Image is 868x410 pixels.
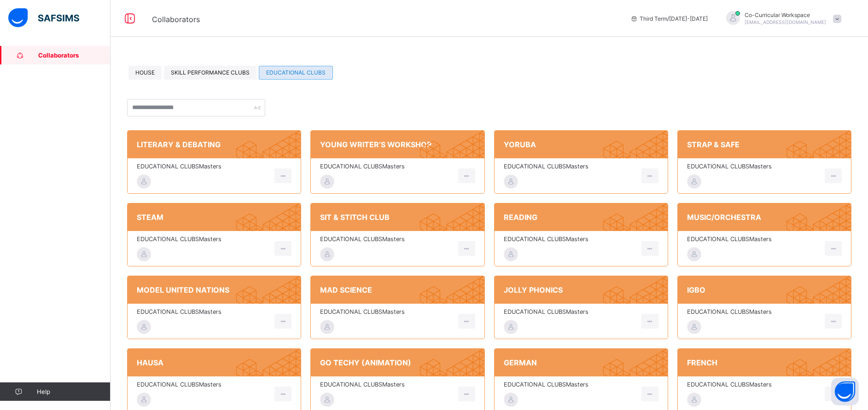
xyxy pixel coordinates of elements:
[687,140,842,149] span: STRAP & SAFE
[504,308,637,315] span: EDUCATIONAL CLUBS Masters
[687,285,842,295] span: IGBO
[494,276,668,339] div: JOLLY PHONICS
[504,140,658,149] span: YORUBA
[745,12,826,18] span: Co-Curricular Workspace
[310,203,484,266] div: SIT & STITCH CLUB
[266,69,326,76] span: EDUCATIONAL CLUBS
[630,15,708,22] span: session/term information
[687,381,820,388] span: EDUCATIONAL CLUBS Masters
[504,163,637,170] span: EDUCATIONAL CLUBS Masters
[687,308,820,315] span: EDUCATIONAL CLUBS Masters
[171,69,250,76] span: SKILL PERFORMANCE CLUBS
[37,388,110,395] span: Help
[137,358,291,367] span: HAUSA
[127,130,301,194] div: LITERARY & DEBATING
[320,163,453,170] span: EDUCATIONAL CLUBS Masters
[320,285,475,295] span: MAD SCIENCE
[687,213,842,222] span: MUSIC/ORCHESTRA
[494,130,668,194] div: YORUBA
[38,52,111,59] span: Collaborators
[494,203,668,266] div: READING
[745,19,826,25] span: [EMAIL_ADDRESS][DOMAIN_NAME]
[320,308,453,315] span: EDUCATIONAL CLUBS Masters
[320,381,453,388] span: EDUCATIONAL CLUBS Masters
[137,236,270,243] span: EDUCATIONAL CLUBS Masters
[137,308,270,315] span: EDUCATIONAL CLUBS Masters
[127,203,301,266] div: STEAM
[677,130,851,194] div: STRAP & SAFE
[687,358,842,367] span: FRENCH
[320,358,475,367] span: GO TECHY (ANIMATION)
[137,213,291,222] span: STEAM
[137,163,270,170] span: EDUCATIONAL CLUBS Masters
[504,358,658,367] span: GERMAN
[135,69,155,76] span: HOUSE
[717,11,846,26] div: Co-CurricularWorkspace
[310,276,484,339] div: MAD SCIENCE
[152,15,200,24] span: Collaborators
[677,203,851,266] div: MUSIC/ORCHESTRA
[687,163,820,170] span: EDUCATIONAL CLUBS Masters
[310,130,484,194] div: YOUNG WRITER’S WORKSHOP
[504,236,637,243] span: EDUCATIONAL CLUBS Masters
[504,381,637,388] span: EDUCATIONAL CLUBS Masters
[137,381,270,388] span: EDUCATIONAL CLUBS Masters
[8,8,79,28] img: safsims
[137,285,291,295] span: MODEL UNITED NATIONS
[504,213,658,222] span: READING
[320,213,475,222] span: SIT & STITCH CLUB
[677,276,851,339] div: IGBO
[320,140,475,149] span: YOUNG WRITER’S WORKSHOP
[127,276,301,339] div: MODEL UNITED NATIONS
[831,378,859,405] button: Open asap
[504,285,658,295] span: JOLLY PHONICS
[320,236,453,243] span: EDUCATIONAL CLUBS Masters
[687,236,820,243] span: EDUCATIONAL CLUBS Masters
[137,140,291,149] span: LITERARY & DEBATING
